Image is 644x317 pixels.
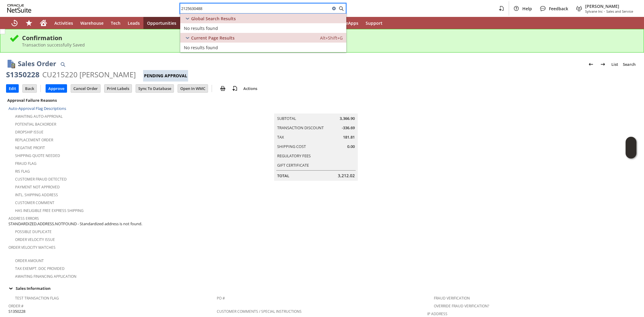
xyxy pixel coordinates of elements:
a: Auto-Approval Flag Descriptions [8,106,66,111]
svg: logo [7,4,31,13]
input: Print Labels [104,85,132,92]
a: Customer Comments / Special Instructions [217,309,302,314]
input: Open In WMC [178,85,208,92]
span: Help [522,6,532,11]
span: Activities [54,20,73,26]
span: 0.00 [347,144,355,149]
span: 181.81 [343,134,355,140]
div: Sales Information [6,284,636,292]
span: Alt+Shift+G [320,35,343,41]
a: Fraud Flag [15,161,37,166]
img: print.svg [219,85,226,92]
a: Fraud Verification [434,296,470,301]
a: Activities [51,17,77,29]
iframe: Click here to launch Oracle Guided Learning Help Panel [626,137,636,158]
span: Sylvane Inc [585,9,603,14]
img: Previous [587,61,594,68]
a: Customer Fraud Detected [15,177,67,182]
span: -336.69 [342,125,355,131]
span: Oracle Guided Learning Widget. To move around, please hold and drag [626,148,636,159]
a: Order Velocity Issue [15,237,55,242]
a: Payment not approved [15,184,60,190]
a: Total [277,173,289,178]
a: Intl. Shipping Address [15,192,58,197]
a: PO # [217,296,225,301]
a: Address Errors [8,216,39,221]
a: Awaiting Financing Application [15,274,76,279]
a: Subtotal [277,116,296,121]
input: Approve [46,85,67,92]
span: 3,366.90 [340,116,355,121]
a: Support [362,17,386,29]
a: No results found [180,23,346,33]
a: Awaiting Auto-Approval [15,114,62,119]
input: Cancel Order [71,85,100,92]
span: Sales and Service [606,9,633,14]
a: Recent Records [7,17,22,29]
span: No results found [184,45,218,50]
span: - [604,9,605,14]
span: 3,212.02 [338,173,355,179]
img: Next [599,61,607,68]
div: CU215220 [PERSON_NAME] [42,70,136,79]
input: Back [23,85,37,92]
a: List [609,59,620,69]
svg: Home [40,19,47,27]
a: Gift Certificate [277,162,309,168]
a: Tech [107,17,124,29]
a: Dropship Issue [15,130,43,135]
a: Negative Profit [15,145,45,150]
a: RIS flag [15,169,30,174]
a: Customer Comment [15,200,54,205]
span: SuiteApps [338,20,358,26]
a: Tax [277,134,284,140]
a: Customers [180,17,210,29]
span: Leads [128,20,140,26]
div: Confirmation [22,34,635,42]
span: Global Search Results [191,16,236,21]
caption: Summary [274,104,358,114]
div: Pending Approval [143,70,188,82]
a: Tax Exempt. Doc Provided [15,266,65,271]
span: STANDARDIZED.ADDRESS.NOTFOUND - Standardized address is not found. [8,221,142,227]
a: Regulatory Fees [277,153,311,158]
a: Shipping Quote Needed [15,153,60,158]
span: [PERSON_NAME] [585,3,633,9]
input: Sync To Database [136,85,174,92]
a: IP Address [427,311,447,316]
div: S1350228 [6,70,40,79]
span: Feedback [549,6,568,11]
a: Home [36,17,51,29]
a: Override Fraud Verification? [434,303,489,309]
a: Replacement Order [15,137,53,142]
input: Edit [6,85,18,92]
div: Approval Failure Reasons [6,96,214,104]
a: Order Velocity Matches [8,245,56,250]
img: add-record.svg [231,85,239,92]
a: Opportunities [143,17,180,29]
svg: Recent Records [11,19,18,27]
a: Actions [241,86,260,91]
a: Has Ineligible Free Express Shipping [15,208,84,213]
a: Leads [124,17,143,29]
a: Order # [8,303,24,309]
img: Quick Find [59,61,66,68]
a: Transaction Discount [277,125,324,130]
h1: Sales Order [18,59,56,69]
a: Potential Backorder [15,122,56,127]
span: S1350228 [8,309,25,314]
span: Tech [111,20,120,26]
td: Sales Information [6,284,638,292]
div: Transaction successfully Saved [22,42,635,48]
svg: Shortcuts [25,19,33,27]
a: Search [620,59,638,69]
span: Support [366,20,383,26]
a: Shipping Cost [277,144,306,149]
input: Search [180,5,330,12]
a: Warehouse [77,17,107,29]
a: Possible Duplicate [15,229,52,234]
svg: Search [338,5,345,12]
a: Order Amount [15,258,44,263]
a: SuiteApps [334,17,362,29]
span: Warehouse [80,20,104,26]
